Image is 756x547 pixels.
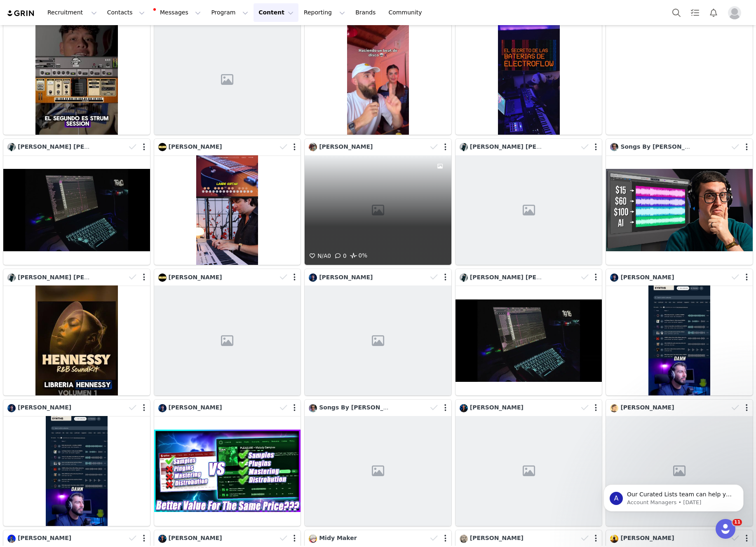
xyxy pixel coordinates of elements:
[169,535,222,541] span: [PERSON_NAME]
[42,3,102,22] button: Recruitment
[319,274,373,281] span: [PERSON_NAME]
[610,143,618,151] img: d6dcf62f-03c6-4d13-b0cf-d3dbc894d190.jpg
[704,3,723,22] button: Notifications
[7,273,16,282] img: 90be6eb4-07fb-48a5-b068-ece1b6d3aa94.jpg
[7,9,35,17] img: grin logo
[308,252,327,259] span: N/A
[299,3,350,22] button: Reporting
[18,143,127,150] span: [PERSON_NAME] [PERSON_NAME]
[18,274,127,281] span: [PERSON_NAME] [PERSON_NAME]
[18,535,71,541] span: [PERSON_NAME]
[169,404,222,411] span: [PERSON_NAME]
[308,252,331,259] span: 0
[733,519,742,526] span: 11
[728,6,741,19] img: placeholder-profile.jpg
[18,404,71,411] span: [PERSON_NAME]
[620,274,674,281] span: [PERSON_NAME]
[460,273,468,282] img: 90be6eb4-07fb-48a5-b068-ece1b6d3aa94.jpg
[158,143,167,151] img: 69bf0027-6811-450f-8354-f7df1991391a.jpg
[470,404,524,411] span: [PERSON_NAME]
[723,6,749,19] button: Profile
[470,535,524,541] span: [PERSON_NAME]
[470,274,579,281] span: [PERSON_NAME] [PERSON_NAME]
[7,535,16,543] img: e1a16f1a-48c3-4cd7-99dd-6a2d9c36efc5.jpg
[102,3,150,22] button: Contacts
[333,252,347,259] span: 0
[620,535,674,541] span: [PERSON_NAME]
[716,519,735,539] iframe: Intercom live chat
[667,3,686,22] button: Search
[158,404,167,412] img: 70df873b-d6b2-4a5e-9dcc-6d31f4fecee8.jpg
[169,143,222,150] span: [PERSON_NAME]
[206,3,253,22] button: Program
[610,273,618,282] img: 70df873b-d6b2-4a5e-9dcc-6d31f4fecee8.jpg
[686,3,704,22] a: Tasks
[7,143,16,151] img: 90be6eb4-07fb-48a5-b068-ece1b6d3aa94.jpg
[254,3,298,22] button: Content
[384,3,431,22] a: Community
[309,404,317,412] img: d6dcf62f-03c6-4d13-b0cf-d3dbc894d190.jpg
[349,251,368,261] span: 0%
[7,404,16,412] img: 70df873b-d6b2-4a5e-9dcc-6d31f4fecee8.jpg
[591,467,756,525] iframe: Intercom notifications message
[319,143,373,150] span: [PERSON_NAME]
[309,143,317,151] img: 58426c9c-cafa-4833-a5d0-bd369d5f607b.jpg
[309,273,317,282] img: 70df873b-d6b2-4a5e-9dcc-6d31f4fecee8.jpg
[158,535,167,543] img: 7e2f4df2-9495-4305-b774-17eef8f5eddc.jpg
[470,143,579,150] span: [PERSON_NAME] [PERSON_NAME]
[309,535,317,543] img: 107869ed-4a22-4d16-9199-7f25884c823d.jpg
[169,274,222,281] span: [PERSON_NAME]
[150,3,206,22] button: Messages
[620,404,674,411] span: [PERSON_NAME]
[460,404,468,412] img: 7e2f4df2-9495-4305-b774-17eef8f5eddc.jpg
[350,3,383,22] a: Brands
[460,143,468,151] img: 90be6eb4-07fb-48a5-b068-ece1b6d3aa94.jpg
[610,404,618,412] img: d8aa54c2-238c-483f-abb4-1a1fefa8a1c6.jpg
[460,535,468,543] img: e417e62d-3251-41f7-898c-345efeade79c.jpg
[610,535,618,543] img: 4fda7b15-5142-4d41-a830-df3b9f0e5539.jpg
[158,273,167,282] img: 69bf0027-6811-450f-8354-f7df1991391a.jpg
[620,143,706,150] span: Songs By [PERSON_NAME]
[319,535,357,541] span: Midy Maker
[319,404,405,411] span: Songs By [PERSON_NAME]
